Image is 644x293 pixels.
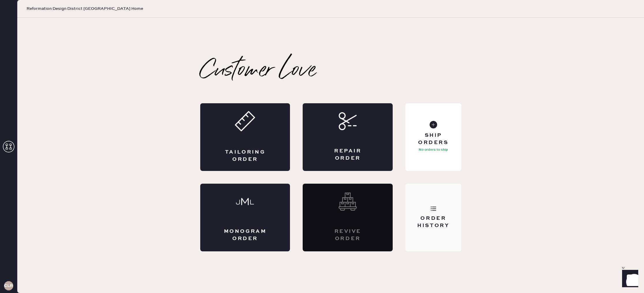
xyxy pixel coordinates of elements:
iframe: Front Chat [617,267,641,292]
div: Interested? Contact us at care@hemster.co [303,184,393,251]
h3: CLR [4,284,13,288]
div: Tailoring Order [223,149,267,163]
div: Order History [410,215,456,229]
div: Ship Orders [410,132,456,146]
h2: Customer Love [200,59,316,82]
p: No orders to ship [419,146,448,153]
div: Repair Order [326,148,370,162]
span: Reformation Design District [GEOGRAPHIC_DATA] Home [27,6,143,12]
div: Revive order [326,228,370,242]
div: Monogram Order [223,228,267,242]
